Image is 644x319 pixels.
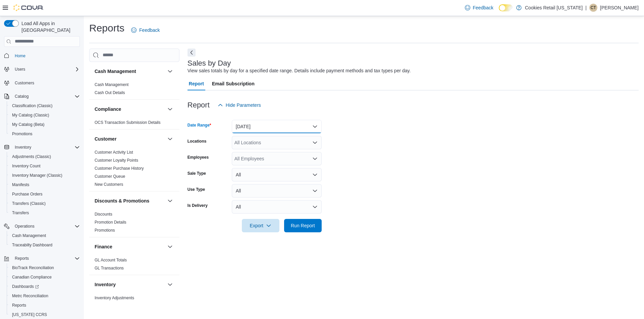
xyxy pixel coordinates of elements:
[7,208,83,218] button: Transfers
[312,156,318,161] button: Open list of options
[9,111,80,119] span: My Catalog (Classic)
[12,163,41,169] span: Inventory Count
[9,273,54,281] a: Canadian Compliance
[187,49,196,57] button: Next
[95,243,112,250] h3: Finance
[7,152,83,161] button: Adjustments (Classic)
[95,265,124,271] span: GL Transactions
[12,293,48,299] span: Metrc Reconciliation
[95,257,127,263] span: GL Account Totals
[9,273,80,281] span: Canadian Compliance
[12,284,39,289] span: Dashboards
[12,274,52,280] span: Canadian Compliance
[89,210,179,237] div: Discounts & Promotions
[95,158,138,163] a: Customer Loyalty Points
[215,98,264,112] button: Hide Parameters
[9,241,55,249] a: Traceabilty Dashboard
[15,256,29,261] span: Reports
[9,130,80,138] span: Promotions
[95,258,127,262] a: GL Account Totals
[95,120,161,125] a: OCS Transaction Submission Details
[7,101,83,110] button: Classification (Classic)
[95,166,144,171] a: Customer Purchase History
[12,131,33,137] span: Promotions
[95,212,112,217] span: Discounts
[12,103,53,108] span: Classification (Classic)
[189,77,204,90] span: Report
[589,4,597,12] div: Candace Trujillo
[95,106,121,112] h3: Compliance
[9,153,54,161] a: Adjustments (Classic)
[12,112,49,118] span: My Catalog (Classic)
[166,281,174,289] button: Inventory
[9,311,80,319] span: Washington CCRS
[585,4,587,12] p: |
[12,312,47,317] span: [US_STATE] CCRS
[7,263,83,272] button: BioTrack Reconciliation
[9,301,29,309] a: Reports
[473,4,493,11] span: Feedback
[15,67,25,72] span: Users
[95,120,161,125] span: OCS Transaction Submission Details
[12,242,52,248] span: Traceabilty Dashboard
[12,143,34,151] button: Inventory
[7,120,83,129] button: My Catalog (Beta)
[95,220,126,225] a: Promotion Details
[89,81,179,99] div: Cash Management
[12,122,45,127] span: My Catalog (Beta)
[95,281,116,288] h3: Inventory
[7,231,83,240] button: Cash Management
[12,79,37,87] a: Customers
[15,145,31,150] span: Inventory
[187,203,208,208] label: Is Delivery
[15,53,25,59] span: Home
[242,219,279,232] button: Export
[9,162,43,170] a: Inventory Count
[95,228,115,233] span: Promotions
[128,23,162,37] a: Feedback
[9,292,80,300] span: Metrc Reconciliation
[499,4,513,11] input: Dark Mode
[9,111,52,119] a: My Catalog (Classic)
[89,148,179,191] div: Customer
[95,166,144,171] span: Customer Purchase History
[166,135,174,143] button: Customer
[95,296,134,300] a: Inventory Adjustments
[9,301,80,309] span: Reports
[12,191,43,197] span: Purchase Orders
[1,222,83,231] button: Operations
[9,102,55,110] a: Classification (Classic)
[95,182,123,187] a: New Customers
[7,240,83,250] button: Traceabilty Dashboard
[7,161,83,171] button: Inventory Count
[7,129,83,139] button: Promotions
[95,212,112,217] a: Discounts
[7,282,83,291] a: Dashboards
[12,92,80,100] span: Catalog
[15,224,35,229] span: Operations
[7,199,83,208] button: Transfers (Classic)
[462,1,496,14] a: Feedback
[89,21,124,35] h1: Reports
[95,182,123,187] span: New Customers
[187,155,209,160] label: Employees
[13,4,44,11] img: Cova
[89,118,179,129] div: Compliance
[187,101,210,109] h3: Report
[95,90,125,95] span: Cash Out Details
[187,187,205,192] label: Use Type
[232,184,322,197] button: All
[12,265,54,270] span: BioTrack Reconciliation
[1,65,83,74] button: Users
[600,4,639,12] p: [PERSON_NAME]
[95,150,133,155] a: Customer Activity List
[95,174,125,179] a: Customer Queue
[9,283,80,291] span: Dashboards
[9,121,80,129] span: My Catalog (Beta)
[9,200,48,208] a: Transfers (Classic)
[95,82,128,87] span: Cash Management
[95,90,125,95] a: Cash Out Details
[1,143,83,152] button: Inventory
[95,68,136,75] h3: Cash Management
[7,272,83,282] button: Canadian Compliance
